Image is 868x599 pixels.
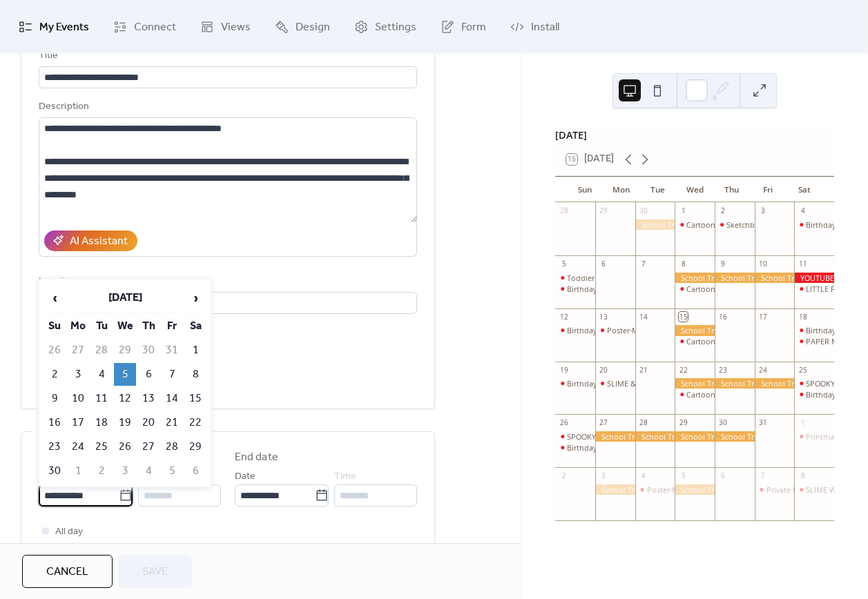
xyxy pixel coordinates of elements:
div: Private Event 6:00-8:00pm [766,484,857,495]
span: Connect [134,17,176,39]
a: Views [190,6,261,48]
td: 29 [114,339,136,362]
a: Design [264,6,340,48]
div: Birthday 3:30-5:30pm [555,378,595,389]
td: 30 [44,460,66,482]
div: Sat [787,177,823,203]
div: Birthday 11-1pm [806,325,864,335]
div: 4 [639,471,648,481]
div: Birthday 2:30-4:30pm [555,284,595,294]
div: 21 [639,365,648,375]
div: Birthday 3:00-5:00pm [567,442,642,453]
td: 4 [90,363,113,386]
div: 29 [599,206,608,216]
th: [DATE] [67,284,183,313]
div: SPOOKY TODDLER WORKSHOP 9:30-11:00am [567,431,724,442]
td: 6 [137,363,160,386]
div: Thu [713,177,750,203]
td: 14 [161,387,183,410]
div: Birthday 1-3pm [794,219,834,230]
div: 9 [718,259,728,268]
div: PAPER MAKING Workshop 3:30-5:30pm [794,336,834,346]
div: 6 [718,471,728,481]
div: Birthday 11-1pm [794,325,834,335]
div: 20 [599,365,608,375]
span: Install [531,17,559,39]
div: Cartooning Workshop 4:30-6:00pm [675,336,715,346]
div: Sketchbook Making Workshop 10:30am-12:30pm [715,219,755,230]
a: Settings [344,6,427,48]
div: [DATE] [555,128,834,143]
div: SLIME WORKSHOP 3:30-5:00pm [794,484,834,495]
div: 2 [718,206,728,216]
div: 23 [718,365,728,375]
td: 27 [137,435,160,458]
div: 30 [718,418,728,428]
div: 17 [758,312,768,322]
td: 21 [161,411,183,434]
span: › [185,284,206,312]
div: Toddler Workshop 9:30-11:00am [567,273,682,283]
div: Fri [750,177,787,203]
span: Cancel [46,564,88,580]
div: Printmaking Workshop 10:30am-12:00pm [794,431,834,442]
div: LITTLE PULP RE:OPENING “DOODLE/PIZZA” PARTY [794,284,834,294]
span: Settings [375,17,416,39]
td: 28 [161,435,183,458]
th: Sa [184,315,206,337]
div: Cartooning Workshop 4:30-6:00pm [686,389,810,400]
td: 2 [44,363,66,386]
div: Location [39,273,414,290]
div: Birthday 2:30-4:30pm [567,284,642,294]
div: 5 [559,259,569,268]
span: Show date only [55,540,120,557]
div: 14 [639,312,648,322]
div: 27 [599,418,608,428]
td: 4 [137,460,160,482]
span: Time [334,469,356,485]
div: 7 [758,471,768,481]
div: 18 [798,312,808,322]
span: Design [296,17,330,39]
div: 30 [639,206,648,216]
div: Poster-Making Workshop 4:00-6:00pm [595,325,635,335]
span: My Events [39,17,89,39]
td: 3 [114,460,136,482]
div: AI Assistant [70,233,128,250]
a: Form [430,6,496,48]
td: 27 [67,339,89,362]
div: SLIME & ART 10:30am-12:00pm [595,378,635,389]
button: Cancel [22,555,113,588]
td: 9 [44,387,66,410]
div: End date [235,449,278,466]
div: Birthday 3:00-5:00pm [555,442,595,453]
div: 12 [559,312,569,322]
div: 3 [758,206,768,216]
td: 18 [90,411,113,434]
div: Description [39,99,414,115]
div: Birthday 3:30-5:30pm [794,389,834,400]
div: 10 [758,259,768,268]
div: Mon [603,177,639,203]
td: 6 [184,460,206,482]
div: Cartooning Workshop 4:30-6:00pm [686,336,810,346]
th: Su [44,315,66,337]
td: 29 [184,435,206,458]
div: School Trip 10am-12pm [675,378,715,389]
td: 12 [114,387,136,410]
button: AI Assistant [44,230,137,251]
td: 23 [44,435,66,458]
div: Cartooning Workshop 4:30-6:00pm [675,389,715,400]
td: 3 [67,363,89,386]
div: SPOOKY SLIME & PRINTMAKING 10:30am-12:00pm [794,378,834,389]
div: 1 [798,418,808,428]
div: 7 [639,259,648,268]
div: 8 [798,471,808,481]
div: 4 [798,206,808,216]
td: 7 [161,363,183,386]
a: My Events [8,6,99,48]
div: Tue [639,177,676,203]
div: Poster-Making Workshop 10:30am-12:00pm [635,484,675,495]
div: School Trip 10am-12pm [755,273,795,283]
